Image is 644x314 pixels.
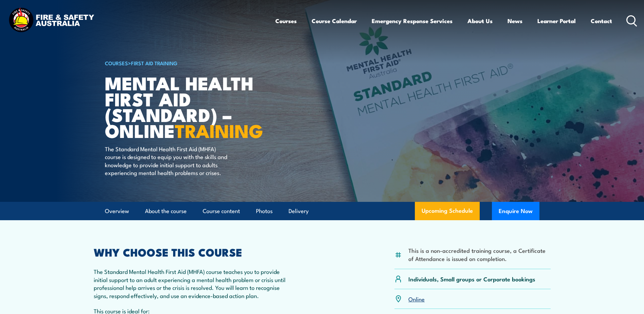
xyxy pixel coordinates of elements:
[312,12,357,30] a: Course Calendar
[591,12,612,30] a: Contact
[408,275,535,283] p: Individuals, Small groups or Corporate bookings
[537,12,576,30] a: Learner Portal
[105,145,229,177] p: The Standard Mental Health First Aid (MHFA) course is designed to equip you with the skills and k...
[175,116,263,144] strong: TRAINING
[203,202,240,220] a: Course content
[94,247,292,257] h2: WHY CHOOSE THIS COURSE
[372,12,453,30] a: Emergency Response Services
[105,59,128,67] a: COURSES
[492,202,539,220] button: Enquire Now
[289,202,309,220] a: Delivery
[408,295,425,303] a: Online
[256,202,273,220] a: Photos
[131,59,178,67] a: First Aid Training
[105,75,273,138] h1: Mental Health First Aid (Standard) – Online
[408,246,551,262] li: This is a non-accredited training course, a Certificate of Attendance is issued on completion.
[145,202,187,220] a: About the course
[415,202,480,220] a: Upcoming Schedule
[105,202,129,220] a: Overview
[275,12,297,30] a: Courses
[467,12,493,30] a: About Us
[508,12,522,30] a: News
[94,267,292,299] p: The Standard Mental Health First Aid (MHFA) course teaches you to provide initial support to an a...
[105,59,273,67] h6: >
